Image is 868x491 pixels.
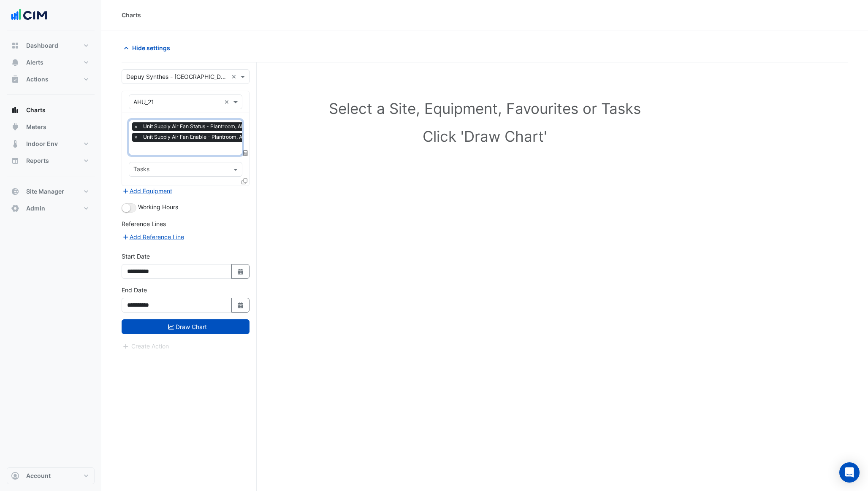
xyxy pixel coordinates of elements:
button: Indoor Env [7,135,95,152]
span: Meters [26,123,46,131]
app-icon: Alerts [11,58,19,67]
button: Admin [7,200,95,217]
span: Actions [26,75,49,84]
button: Reports [7,152,95,169]
span: Clone Favourites and Tasks from this Equipment to other Equipment [241,178,247,185]
span: Indoor Env [26,140,58,148]
button: Site Manager [7,183,95,200]
h1: Select a Site, Equipment, Favourites or Tasks [140,100,829,117]
div: Charts [122,11,141,19]
label: Start Date [122,252,150,261]
app-icon: Meters [11,123,19,131]
app-icon: Actions [11,75,19,84]
app-icon: Dashboard [11,41,19,50]
button: Dashboard [7,37,95,54]
app-escalated-ticket-create-button: Please draw the charts first [122,342,169,349]
span: Clear [224,97,231,106]
span: Choose Function [242,149,250,156]
label: End Date [122,286,147,294]
span: Account [26,472,51,480]
button: Charts [7,102,95,119]
span: Site Manager [26,187,64,196]
app-icon: Admin [11,204,19,213]
button: Meters [7,119,95,135]
fa-icon: Select Date [237,302,244,309]
div: Tasks [132,165,149,175]
span: Admin [26,204,45,213]
span: Hide settings [132,43,170,52]
span: Dashboard [26,41,58,50]
span: Alerts [26,58,43,67]
span: Unit Supply Air Fan Enable - Plantroom, All [141,133,247,141]
button: Actions [7,71,95,88]
app-icon: Site Manager [11,187,19,196]
button: Add Reference Line [122,232,184,242]
span: Unit Supply Air Fan Status - Plantroom, All [141,122,246,131]
span: Working Hours [138,203,178,210]
button: Alerts [7,54,95,71]
h1: Click 'Draw Chart' [140,127,829,145]
button: Account [7,467,95,484]
fa-icon: Select Date [237,268,244,275]
button: Add Equipment [122,186,173,196]
button: Hide settings [122,40,176,55]
span: Clear [231,72,239,81]
app-icon: Charts [11,106,19,114]
span: Reports [26,156,49,165]
span: Charts [26,106,46,114]
button: Draw Chart [122,319,250,334]
span: × [132,122,140,131]
app-icon: Indoor Env [11,140,19,148]
label: Reference Lines [122,219,166,228]
img: Company Logo [10,7,48,24]
div: Open Intercom Messenger [839,462,860,483]
span: × [132,133,140,141]
app-icon: Reports [11,156,19,165]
